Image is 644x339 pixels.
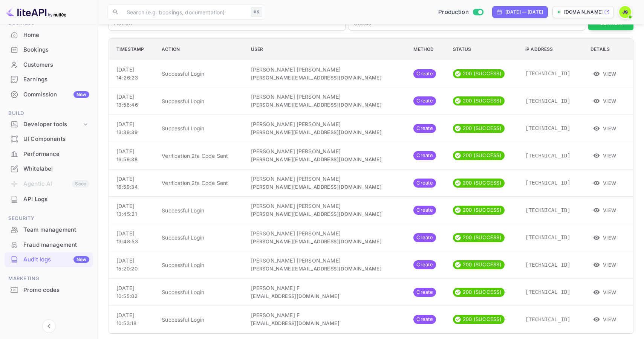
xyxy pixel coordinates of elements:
[413,152,436,159] span: Create
[251,175,402,183] p: [PERSON_NAME] [PERSON_NAME]
[116,211,137,217] span: 13:45:21
[245,39,408,60] th: User
[413,125,436,132] span: Create
[116,238,138,244] span: 13:48:53
[438,8,469,17] span: Production
[23,286,89,295] div: Promo codes
[519,39,584,60] th: IP Address
[5,162,93,176] a: Whitelabel
[5,109,93,118] span: Build
[23,75,89,84] div: Earnings
[23,46,89,54] div: Bookings
[23,120,82,129] div: Developer tools
[251,257,402,264] p: [PERSON_NAME] [PERSON_NAME]
[5,192,93,207] div: API Logs
[5,72,93,87] div: Earnings
[116,257,150,264] p: [DATE]
[251,284,402,292] p: [PERSON_NAME] F
[251,129,382,135] span: [PERSON_NAME][EMAIL_ADDRESS][DOMAIN_NAME]
[590,259,620,270] button: View
[251,266,382,272] span: [PERSON_NAME][EMAIL_ADDRESS][DOMAIN_NAME]
[525,97,578,105] p: [TECHNICAL_ID]
[23,226,89,234] div: Team management
[162,316,239,324] p: Successful Login
[525,206,578,214] p: [TECHNICAL_ID]
[162,70,239,78] p: Successful Login
[525,70,578,78] p: [TECHNICAL_ID]
[5,192,93,206] a: API Logs
[5,238,93,252] a: Fraud management
[23,241,89,249] div: Fraud management
[251,147,402,155] p: [PERSON_NAME] [PERSON_NAME]
[590,232,620,243] button: View
[23,135,89,144] div: UI Components
[460,289,505,296] span: 200 (SUCCESS)
[5,147,93,161] a: Performance
[23,90,89,99] div: Commission
[73,256,89,263] div: New
[73,91,89,98] div: New
[116,202,150,210] p: [DATE]
[5,132,93,147] div: UI Components
[5,162,93,176] div: Whitelabel
[460,70,505,78] span: 200 (SUCCESS)
[162,206,239,214] p: Successful Login
[116,311,150,319] p: [DATE]
[413,261,436,269] span: Create
[525,261,578,269] p: [TECHNICAL_ID]
[251,102,382,108] span: [PERSON_NAME][EMAIL_ADDRESS][DOMAIN_NAME]
[5,132,93,146] a: UI Components
[251,238,382,244] span: [PERSON_NAME][EMAIL_ADDRESS][DOMAIN_NAME]
[156,39,245,60] th: Action
[619,6,631,18] img: John Sutton
[162,288,239,296] p: Successful Login
[251,156,382,162] span: [PERSON_NAME][EMAIL_ADDRESS][DOMAIN_NAME]
[5,87,93,101] a: CommissionNew
[413,70,436,78] span: Create
[413,97,436,105] span: Create
[116,175,150,183] p: [DATE]
[162,234,239,241] p: Successful Login
[162,179,239,187] p: Verification 2fa Code Sent
[116,66,150,73] p: [DATE]
[525,288,578,296] p: [TECHNICAL_ID]
[5,28,93,42] a: Home
[116,229,150,237] p: [DATE]
[116,156,138,162] span: 16:59:38
[116,75,138,81] span: 14:26:23
[251,293,340,299] span: [EMAIL_ADDRESS][DOMAIN_NAME]
[251,7,262,17] div: ⌘K
[116,129,138,135] span: 13:39:39
[116,147,150,155] p: [DATE]
[5,72,93,86] a: Earnings
[460,261,505,269] span: 200 (SUCCESS)
[447,39,520,60] th: Status
[5,252,93,267] div: Audit logsNew
[460,152,505,159] span: 200 (SUCCESS)
[590,177,620,189] button: View
[109,39,156,60] th: Timestamp
[5,275,93,283] span: Marketing
[251,75,382,81] span: [PERSON_NAME][EMAIL_ADDRESS][DOMAIN_NAME]
[460,206,505,214] span: 200 (SUCCESS)
[116,120,150,128] p: [DATE]
[5,223,93,237] a: Team management
[435,8,486,17] div: Switch to Sandbox mode
[5,58,93,72] div: Customers
[251,320,340,326] span: [EMAIL_ADDRESS][DOMAIN_NAME]
[590,123,620,134] button: View
[251,211,382,217] span: [PERSON_NAME][EMAIL_ADDRESS][DOMAIN_NAME]
[162,152,239,160] p: Verification 2fa Code Sent
[564,9,603,15] p: [DOMAIN_NAME]
[525,124,578,132] p: [TECHNICAL_ID]
[460,125,505,132] span: 200 (SUCCESS)
[460,234,505,241] span: 200 (SUCCESS)
[413,289,436,296] span: Create
[5,214,93,223] span: Security
[251,229,402,237] p: [PERSON_NAME] [PERSON_NAME]
[5,283,93,298] div: Promo codes
[5,223,93,237] div: Team management
[5,252,93,266] a: Audit logsNew
[413,206,436,214] span: Create
[116,102,138,108] span: 13:56:46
